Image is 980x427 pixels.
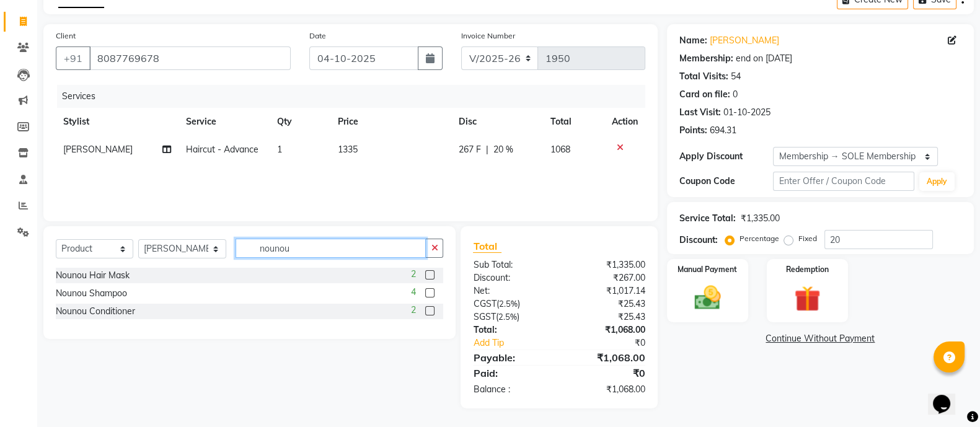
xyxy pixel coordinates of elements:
[559,310,655,324] div: ₹25.43
[723,106,770,119] div: 01-10-2025
[410,304,415,317] span: 2
[559,284,655,297] div: ₹1,017.14
[710,124,736,137] div: 694.31
[559,324,655,337] div: ₹1,068.00
[309,30,326,42] label: Date
[604,108,645,136] th: Action
[679,124,707,137] div: Points:
[56,305,135,318] div: Nounou Conditioner
[559,350,655,365] div: ₹1,068.00
[459,143,481,156] span: 267 F
[679,70,728,83] div: Total Visits:
[741,212,780,225] div: ₹1,335.00
[679,234,718,247] div: Discount:
[186,144,258,155] span: Haircut - Advance
[464,324,559,337] div: Total:
[57,85,655,108] div: Services
[543,108,604,136] th: Total
[731,70,741,83] div: 54
[56,46,90,70] button: +91
[486,143,488,156] span: |
[928,377,968,415] iframe: chat widget
[559,271,655,284] div: ₹267.00
[686,283,728,313] img: _cash.svg
[410,268,415,281] span: 2
[679,175,774,188] div: Coupon Code
[451,108,543,136] th: Disc
[739,233,779,244] label: Percentage
[786,264,829,275] label: Redemption
[464,366,559,381] div: Paid:
[679,212,736,225] div: Service Total:
[410,286,415,299] span: 4
[773,172,914,191] input: Enter Offer / Coupon Code
[733,88,738,101] div: 0
[559,297,655,310] div: ₹25.43
[786,283,828,315] img: _gift.svg
[736,52,792,65] div: end on [DATE]
[669,332,971,345] a: Continue Without Payment
[464,337,575,350] a: Add Tip
[498,312,516,322] span: 2.5%
[678,264,737,275] label: Manual Payment
[493,143,513,156] span: 20 %
[56,30,76,42] label: Client
[559,383,655,396] div: ₹1,068.00
[473,240,501,253] span: Total
[919,172,955,191] button: Apply
[473,311,495,322] span: SGST
[270,108,330,136] th: Qty
[461,30,515,42] label: Invoice Number
[56,269,130,282] div: Nounou Hair Mask
[464,297,559,310] div: ( )
[550,144,570,155] span: 1068
[338,144,358,155] span: 1335
[56,287,127,300] div: Nounou Shampoo
[575,337,655,350] div: ₹0
[63,144,133,155] span: [PERSON_NAME]
[179,108,270,136] th: Service
[679,150,774,163] div: Apply Discount
[464,383,559,396] div: Balance :
[464,350,559,365] div: Payable:
[473,298,496,309] span: CGST
[464,310,559,324] div: ( )
[464,271,559,284] div: Discount:
[679,88,730,101] div: Card on file:
[89,46,291,70] input: Search by Name/Mobile/Email/Code
[559,366,655,381] div: ₹0
[56,108,179,136] th: Stylist
[679,52,733,65] div: Membership:
[277,144,282,155] span: 1
[710,34,779,47] a: [PERSON_NAME]
[464,284,559,297] div: Net:
[464,258,559,271] div: Sub Total:
[679,34,707,47] div: Name:
[798,233,817,244] label: Fixed
[330,108,451,136] th: Price
[559,258,655,271] div: ₹1,335.00
[679,106,721,119] div: Last Visit:
[498,299,517,309] span: 2.5%
[236,239,426,258] input: Search or Scan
